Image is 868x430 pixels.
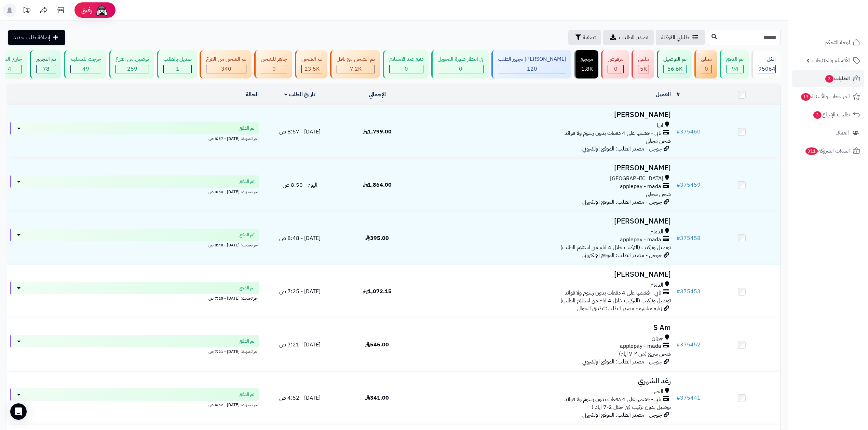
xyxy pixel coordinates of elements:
div: 0 [438,65,483,73]
span: 7.2K [350,65,362,73]
span: 1,799.00 [363,128,392,136]
span: # [676,287,680,296]
div: 7223 [337,65,375,73]
a: تم الشحن مع ناقل 7.2K [329,50,381,78]
div: 4975 [638,65,649,73]
span: تابي - قسّمها على 4 دفعات بدون رسوم ولا فوائد [565,289,661,297]
a: توصيل من الفرع 259 [108,50,155,78]
button: تصفية [568,30,601,45]
span: 1,072.15 [363,287,392,296]
span: 94 [732,65,738,73]
a: تاريخ الطلب [284,90,315,99]
span: شحن مجاني [646,137,671,145]
span: applepay - mada [620,342,661,350]
span: 0 [614,65,618,73]
a: #375441 [676,394,701,402]
a: تم الشحن 23.5K [294,50,329,78]
a: #375453 [676,287,701,296]
div: تم الشحن [301,55,322,63]
span: 78 [43,65,50,73]
span: 0 [705,65,708,73]
a: المراجعات والأسئلة13 [792,88,864,105]
a: # [676,90,680,99]
span: # [676,394,680,402]
span: الدمام [650,228,663,236]
span: [DATE] - 4:52 ص [279,394,321,402]
a: #375459 [676,181,701,189]
span: 0 [459,65,462,73]
span: 0 [272,65,276,73]
a: #375458 [676,234,701,242]
div: 0 [608,65,623,73]
span: الخبر [654,388,663,396]
span: 3 [825,75,833,83]
span: جيزان [652,334,663,342]
span: 340 [221,65,231,73]
a: تم الشحن من الفرع 340 [198,50,253,78]
div: تعديل بالطلب [163,55,192,63]
a: لوحة التحكم [792,34,864,51]
span: تم الدفع [240,178,255,185]
span: السلات المتروكة [805,146,850,156]
a: الكل95064 [750,50,782,78]
span: تابي - قسّمها على 4 دفعات بدون رسوم ولا فوائد [565,396,661,403]
a: تعديل بالطلب 1 [155,50,198,78]
span: تم الدفع [240,125,255,132]
span: 56.6K [667,65,682,73]
div: تم التوصيل [663,55,687,63]
h3: [PERSON_NAME] [419,111,671,119]
span: 1 [176,65,179,73]
a: تصدير الطلبات [603,30,654,45]
div: 1 [164,65,191,73]
span: الأقسام والمنتجات [812,56,850,65]
div: اخر تحديث: [DATE] - 4:52 ص [10,401,259,408]
span: زيارة مباشرة - مصدر الطلب: تطبيق الجوال [577,304,662,313]
span: 120 [527,65,537,73]
div: 120 [498,65,566,73]
span: تصدير الطلبات [619,33,648,42]
span: [DATE] - 8:48 ص [279,234,321,242]
span: 545.00 [365,341,389,349]
a: طلبات الإرجاع3 [792,106,864,123]
a: تم التجهيز 78 [28,50,63,78]
div: اخر تحديث: [DATE] - 8:50 ص [10,188,259,195]
span: 311 [805,147,818,155]
span: applepay - mada [620,183,661,190]
a: خرجت للتسليم 49 [63,50,108,78]
a: في انتظار صورة التحويل 0 [430,50,490,78]
img: logo-2.png [822,14,862,28]
span: 341.00 [365,394,389,402]
h3: [PERSON_NAME] [419,164,671,172]
div: توصيل من الفرع [116,55,149,63]
a: [PERSON_NAME] تجهيز الطلب 120 [490,50,573,78]
span: طلبات الإرجاع [813,110,850,119]
span: جوجل - مصدر الطلب: الموقع الإلكتروني [582,411,662,419]
a: جاهز للشحن 0 [253,50,294,78]
div: 1812 [581,65,593,73]
span: توصيل وتركيب (التركيب خلال 4 ايام من استلام الطلب) [560,297,671,305]
span: إضافة طلب جديد [13,33,50,42]
span: الطلبات [825,74,850,83]
div: 49 [71,65,101,73]
a: معلق 0 [693,50,718,78]
h3: [PERSON_NAME] [419,217,671,225]
div: مرتجع [581,55,593,63]
img: ai-face.png [95,3,109,17]
a: طلباتي المُوكلة [656,30,705,45]
span: شحن مجاني [646,190,671,198]
span: تابي - قسّمها على 4 دفعات بدون رسوم ولا فوائد [565,129,661,137]
span: تم الدفع [240,285,255,291]
span: جوجل - مصدر الطلب: الموقع الإلكتروني [582,145,662,153]
a: #375452 [676,341,701,349]
span: توصيل وتركيب (التركيب خلال 4 ايام من استلام الطلب) [560,243,671,252]
a: دفع عند الاستلام 0 [381,50,430,78]
div: 0 [261,65,287,73]
div: اخر تحديث: [DATE] - 7:25 ص [10,294,259,301]
span: جوجل - مصدر الطلب: الموقع الإلكتروني [582,358,662,366]
span: [DATE] - 7:25 ص [279,287,321,296]
div: 0 [701,65,711,73]
div: الكل [758,55,776,63]
span: [DATE] - 7:21 ص [279,341,321,349]
span: 1.8K [581,65,593,73]
span: applepay - mada [620,236,661,244]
